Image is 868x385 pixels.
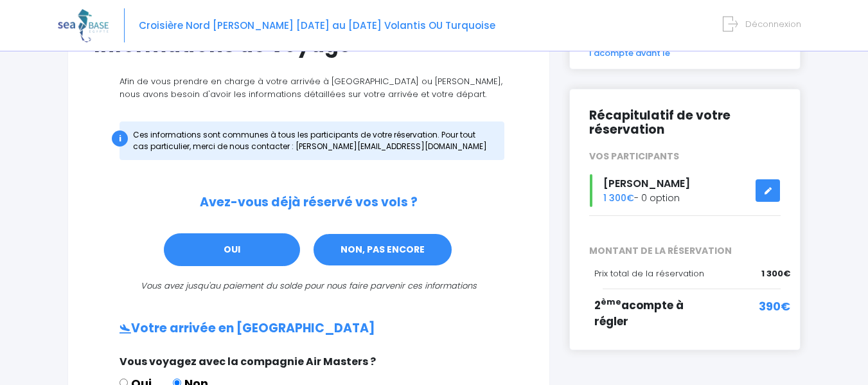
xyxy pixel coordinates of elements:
p: Afin de vous prendre en charge à votre arrivée à [GEOGRAPHIC_DATA] ou [PERSON_NAME], nous avons b... [94,75,524,100]
span: 1 300€ [603,192,634,204]
span: Prix total de la réservation [594,267,704,280]
sup: ème [601,296,621,307]
span: 2 acompte à régler [594,298,684,330]
span: Croisière Nord [PERSON_NAME] [DATE] au [DATE] Volantis OU Turquoise [139,19,495,32]
h2: Votre arrivée en [GEOGRAPHIC_DATA] [94,321,524,336]
span: [PERSON_NAME] [603,176,690,191]
a: OUI [164,233,300,267]
div: - 0 option [580,174,790,207]
i: Vous avez jusqu'au paiement du solde pour nous faire parvenir ces informations [141,280,477,292]
h2: Récapitulatif de votre réservation [589,109,781,138]
span: 1 300€ [761,267,790,280]
span: Vous voyagez avec la compagnie Air Masters ? [120,354,376,369]
div: i [112,130,128,147]
span: Déconnexion [745,18,801,30]
span: 390€ [759,298,790,315]
div: Ces informations sont communes à tous les participants de votre réservation. Pour tout cas partic... [120,121,504,160]
h2: Avez-vous déjà réservé vos vols ? [94,195,524,210]
span: MONTANT DE LA RÉSERVATION [580,244,790,258]
a: NON, PAS ENCORE [312,233,453,267]
h1: Informations de voyage [94,32,524,57]
div: VOS PARTICIPANTS [580,150,790,163]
